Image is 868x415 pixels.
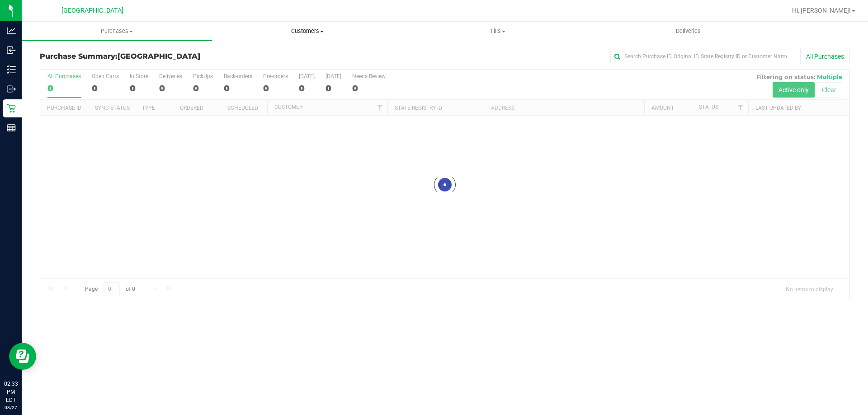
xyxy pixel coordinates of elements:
[9,343,36,370] iframe: Resource center
[800,49,850,64] button: All Purchases
[40,52,310,61] h3: Purchase Summary:
[7,104,16,113] inline-svg: Retail
[664,27,713,35] span: Deliveries
[7,84,16,93] inline-svg: Outbound
[22,27,212,35] span: Purchases
[7,26,16,35] inline-svg: Analytics
[7,46,16,55] inline-svg: Inbound
[7,65,16,74] inline-svg: Inventory
[610,50,791,63] input: Search Purchase ID, Original ID, State Registry ID or Customer Name...
[22,22,212,41] a: Purchases
[212,27,402,35] span: Customers
[118,52,200,61] span: [GEOGRAPHIC_DATA]
[792,7,851,14] span: Hi, [PERSON_NAME]!
[61,7,123,14] span: [GEOGRAPHIC_DATA]
[403,27,592,35] span: Tills
[212,22,402,41] a: Customers
[4,404,18,411] p: 08/27
[593,22,783,41] a: Deliveries
[4,380,18,404] p: 02:33 PM EDT
[402,22,593,41] a: Tills
[7,123,16,132] inline-svg: Reports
